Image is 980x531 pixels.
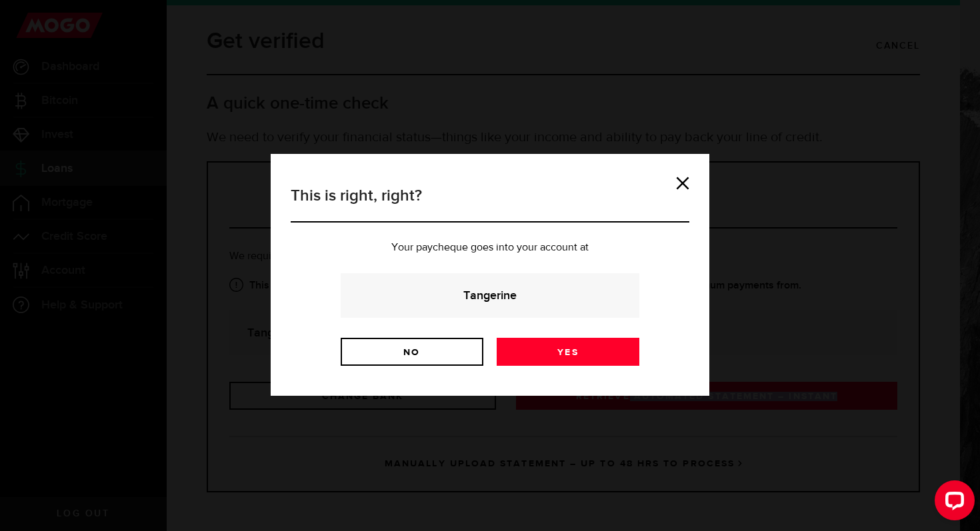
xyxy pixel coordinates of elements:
a: Yes [497,338,639,366]
a: No [341,338,483,366]
h3: This is right, right? [291,184,689,223]
strong: Tangerine [359,286,621,304]
p: Your paycheque goes into your account at [291,243,689,253]
iframe: LiveChat chat widget [924,475,980,531]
